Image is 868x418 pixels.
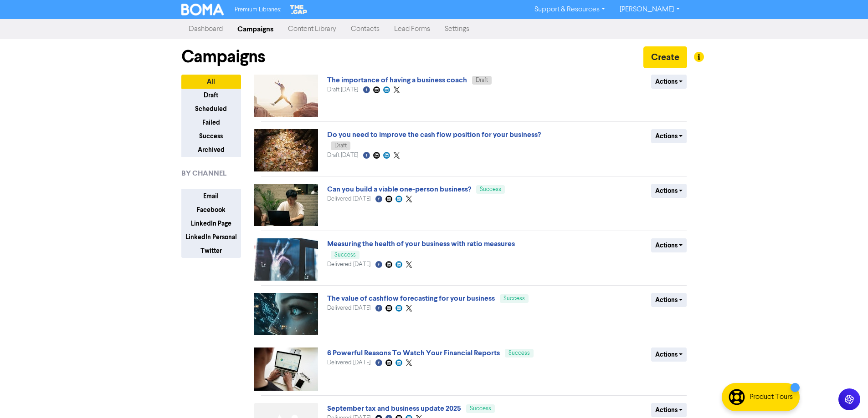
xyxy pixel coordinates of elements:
button: Create [643,46,687,68]
span: Success [334,252,356,258]
button: Actions [651,347,687,362]
a: Settings [437,20,477,38]
img: image_1759231457026.jpg [254,75,318,117]
a: Content Library [281,20,344,38]
button: Draft [181,88,241,102]
button: Email [181,189,241,203]
img: image_1759231201097.jpg [254,129,318,171]
h1: Campaigns [181,46,265,67]
a: Support & Resources [527,2,612,17]
img: image_1759230549319.jpg [254,293,318,335]
button: Archived [181,143,241,157]
span: Success [480,186,501,192]
a: Campaigns [230,20,281,38]
span: Success [503,296,525,302]
a: September tax and business update 2025 [327,404,461,413]
span: Delivered [DATE] [327,262,370,267]
img: image_1759229369120.jpg [254,347,318,391]
a: Dashboard [181,20,230,38]
a: Can you build a viable one-person business? [327,185,471,194]
span: Draft [334,143,347,149]
a: Measuring the health of your business with ratio measures [327,239,515,248]
span: Delivered [DATE] [327,196,370,202]
img: The Gap [288,4,308,15]
button: LinkedIn Personal [181,230,241,244]
img: BOMA Logo [181,4,224,15]
button: Failed [181,116,241,130]
span: Draft [476,77,488,83]
span: Success [470,406,491,412]
a: [PERSON_NAME] [612,2,687,17]
button: Success [181,129,241,143]
button: Facebook [181,203,241,217]
a: The importance of having a business coach [327,76,467,85]
button: Scheduled [181,102,241,116]
button: Twitter [181,244,241,258]
button: Actions [651,184,687,198]
span: Success [508,350,530,356]
button: Actions [651,403,687,417]
span: Delivered [DATE] [327,360,370,366]
button: Actions [651,238,687,252]
a: 6 Powerful Reasons To Watch Your Financial Reports [327,348,500,358]
a: Lead Forms [387,20,437,38]
button: Actions [651,129,687,143]
button: Actions [651,293,687,307]
iframe: Chat Widget [822,374,868,418]
span: Draft [DATE] [327,152,358,158]
button: Actions [651,75,687,89]
img: image_1759230905020.jpg [254,184,318,226]
a: Do you need to improve the cash flow position for your business? [327,130,541,139]
span: Draft [DATE] [327,87,358,93]
button: All [181,75,241,89]
span: Premium Libraries: [235,7,281,13]
button: LinkedIn Page [181,217,241,231]
a: The value of cashflow forecasting for your business [327,294,495,303]
a: Contacts [344,20,387,38]
span: BY CHANNEL [181,168,226,179]
img: image_1759230719774.jpg [254,238,318,281]
span: Delivered [DATE] [327,305,370,311]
